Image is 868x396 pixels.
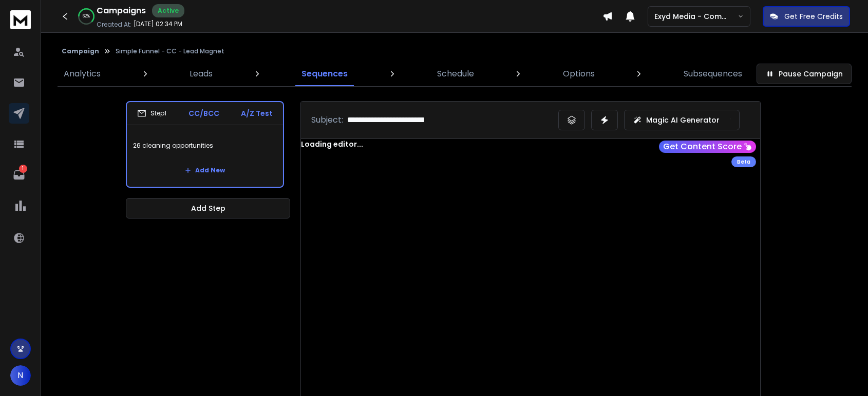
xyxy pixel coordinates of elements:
[431,62,480,86] a: Schedule
[563,68,595,80] p: Options
[10,10,31,29] img: logo
[677,62,748,86] a: Subsequences
[557,62,601,86] a: Options
[763,6,850,27] button: Get Free Credits
[126,101,284,188] li: Step1CC/BCCA/Z Test26 cleaning opportunitiesAdd New
[134,20,182,28] p: [DATE] 02:34 PM
[64,68,101,80] p: Analytics
[126,198,290,219] button: Add Step
[183,62,219,86] a: Leads
[295,62,354,86] a: Sequences
[784,11,843,22] p: Get Free Credits
[177,160,233,181] button: Add New
[241,108,273,118] p: A/Z Test
[137,109,166,118] div: Step 1
[9,165,29,185] a: 1
[19,165,27,173] p: 1
[654,11,738,22] p: Exyd Media - Commercial Cleaning
[311,114,343,126] p: Subject:
[624,110,740,130] button: Magic AI Generator
[116,47,224,55] p: Simple Funnel - CC - Lead Magnet
[83,13,90,19] p: 62 %
[10,365,31,386] button: N
[659,141,756,153] button: Get Content Score
[731,156,756,167] div: Beta
[646,115,720,125] p: Magic AI Generator
[301,68,348,80] p: Sequences
[188,108,219,118] p: CC/BCC
[97,21,131,29] p: Created At:
[190,68,213,80] p: Leads
[58,62,107,86] a: Analytics
[133,131,277,160] p: 26 cleaning opportunities
[684,68,742,80] p: Subsequences
[152,4,184,17] div: Active
[97,5,146,17] h1: Campaigns
[62,47,99,55] button: Campaign
[437,68,474,80] p: Schedule
[301,139,760,149] div: Loading editor...
[757,64,852,84] button: Pause Campaign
